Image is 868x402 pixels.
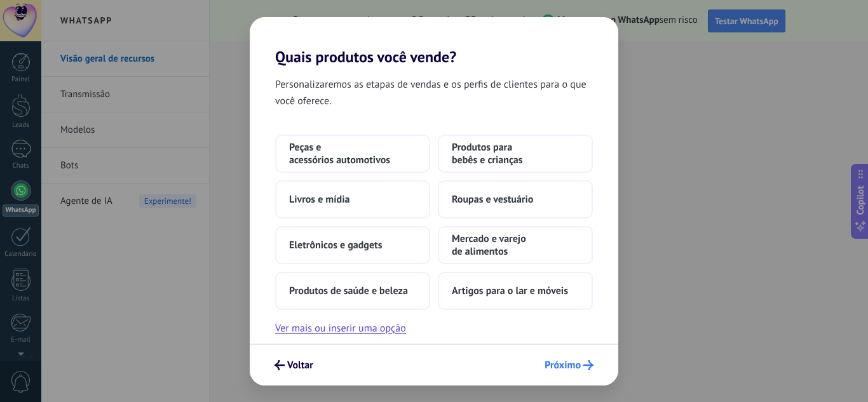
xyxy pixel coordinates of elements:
[289,193,349,206] span: Livros e mídia
[452,141,579,166] span: Produtos para bebês e crianças
[275,320,406,337] button: Ver mais ou inserir uma opção
[289,285,408,297] span: Produtos de saúde e beleza
[539,354,599,376] button: Próximo
[269,354,319,376] button: Voltar
[452,285,568,297] span: Artigos para o lar e móveis
[452,193,533,206] span: Roupas e vestuário
[438,180,593,218] button: Roupas e vestuário
[275,226,430,264] button: Eletrônicos e gadgets
[438,272,593,310] button: Artigos para o lar e móveis
[275,76,593,109] span: Personalizaremos as etapas de vendas e os perfis de clientes para o que você oferece.
[438,135,593,173] button: Produtos para bebês e crianças
[275,272,430,310] button: Produtos de saúde e beleza
[275,180,430,218] button: Livros e mídia
[452,232,579,258] span: Mercado e varejo de alimentos
[287,361,313,370] span: Voltar
[545,361,581,370] span: Próximo
[438,226,593,264] button: Mercado e varejo de alimentos
[289,239,382,251] span: Eletrônicos e gadgets
[250,17,618,66] h2: Quais produtos você vende?
[289,141,416,166] span: Peças e acessórios automotivos
[275,135,430,173] button: Peças e acessórios automotivos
